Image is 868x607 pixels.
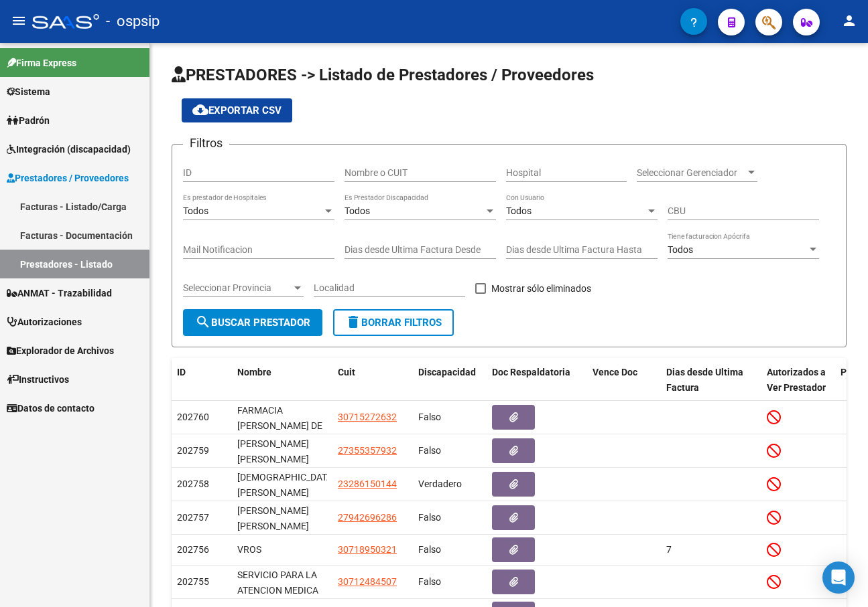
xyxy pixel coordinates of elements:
span: ANMAT - Trazabilidad [7,286,112,300]
datatable-header-cell: Doc Respaldatoria [487,358,587,402]
span: Falso [418,512,441,523]
span: PRESTADORES -> Listado de Prestadores / Proveedores [172,66,594,84]
span: Datos de contacto [7,401,95,416]
div: [PERSON_NAME] [PERSON_NAME] [237,436,327,464]
span: Verdadero [418,479,462,489]
mat-icon: delete [345,314,361,330]
span: 202759 [177,445,209,456]
button: Borrar Filtros [333,309,454,336]
button: Buscar Prestador [183,309,322,336]
span: Falso [418,445,441,456]
span: Firma Express [7,56,76,70]
span: Autorizaciones [7,315,82,329]
datatable-header-cell: Autorizados a Ver Prestador [761,358,835,402]
span: 202760 [177,412,209,422]
span: Seleccionar Gerenciador [637,167,745,179]
button: Exportar CSV [182,98,292,122]
span: Vence Doc [593,367,637,377]
span: Autorizados a Ver Prestador [767,367,826,393]
span: Dias desde Ultima Factura [666,367,743,393]
span: Padrón [7,113,50,128]
span: Nombre [237,367,271,377]
span: Falso [418,576,441,587]
div: SERVICIO PARA LA ATENCION MEDICA DE LA COMUNIDAD DE GENERAL LAGOS (SAMCO) [237,568,327,596]
datatable-header-cell: Nombre [232,358,332,402]
span: ID [177,367,186,377]
span: Discapacidad [418,367,476,377]
span: 7 [666,544,672,555]
div: VROS [237,542,327,557]
datatable-header-cell: Cuit [332,358,413,402]
datatable-header-cell: ID [172,358,232,402]
datatable-header-cell: Vence Doc [587,358,661,402]
span: Prestadores / Proveedores [7,171,129,185]
datatable-header-cell: Discapacidad [413,358,487,402]
span: Borrar Filtros [345,317,442,329]
span: Exportar CSV [192,104,282,116]
span: 202755 [177,576,209,587]
span: Todos [345,205,370,216]
span: Buscar Prestador [195,317,310,329]
span: 27942696286 [338,512,397,523]
span: Cuit [338,367,355,377]
h3: Filtros [183,134,229,153]
mat-icon: person [841,13,857,29]
span: 202757 [177,512,209,523]
div: FARMACIA [PERSON_NAME] DE POLVORINES SCS [237,403,327,431]
mat-icon: search [195,314,211,330]
span: 30712484507 [338,576,397,587]
span: Doc Respaldatoria [492,367,570,377]
span: 27355357932 [338,445,397,456]
span: Integración (discapacidad) [7,142,131,157]
span: Todos [506,205,532,216]
span: 30715272632 [338,412,397,422]
div: Open Intercom Messenger [822,561,855,594]
span: 23286150144 [338,479,397,489]
span: - ospsip [106,7,160,36]
mat-icon: menu [11,13,27,29]
span: Sistema [7,84,50,99]
span: 202756 [177,544,209,555]
span: Falso [418,412,441,422]
span: Seleccionar Provincia [183,282,292,294]
span: Todos [183,205,208,216]
span: Todos [668,244,693,255]
datatable-header-cell: Dias desde Ultima Factura [661,358,761,402]
div: [DEMOGRAPHIC_DATA][PERSON_NAME] [237,470,327,498]
mat-icon: cloud_download [192,102,208,118]
span: 202758 [177,479,209,489]
span: Falso [418,544,441,555]
span: Explorador de Archivos [7,343,114,358]
span: Mostrar sólo eliminados [491,280,591,296]
div: [PERSON_NAME] [PERSON_NAME] [237,503,327,531]
span: 30718950321 [338,544,397,555]
span: Instructivos [7,372,69,387]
